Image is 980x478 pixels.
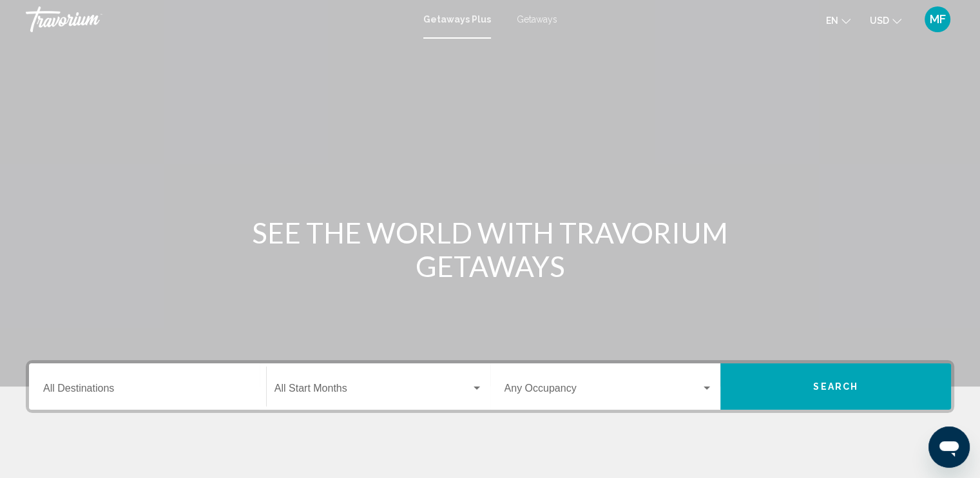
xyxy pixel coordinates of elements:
div: Search widget [29,363,951,410]
button: Change currency [870,11,901,30]
button: Change language [826,11,850,30]
h1: SEE THE WORLD WITH TRAVORIUM GETAWAYS [249,216,732,283]
button: Search [720,363,951,410]
span: Search [813,382,858,392]
span: MF [930,13,946,26]
a: Travorium [26,6,410,32]
button: User Menu [921,6,954,33]
a: Getaways Plus [423,14,491,24]
iframe: Button to launch messaging window [928,426,970,468]
span: USD [870,15,889,26]
a: Getaways [517,14,557,24]
span: en [826,15,838,26]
